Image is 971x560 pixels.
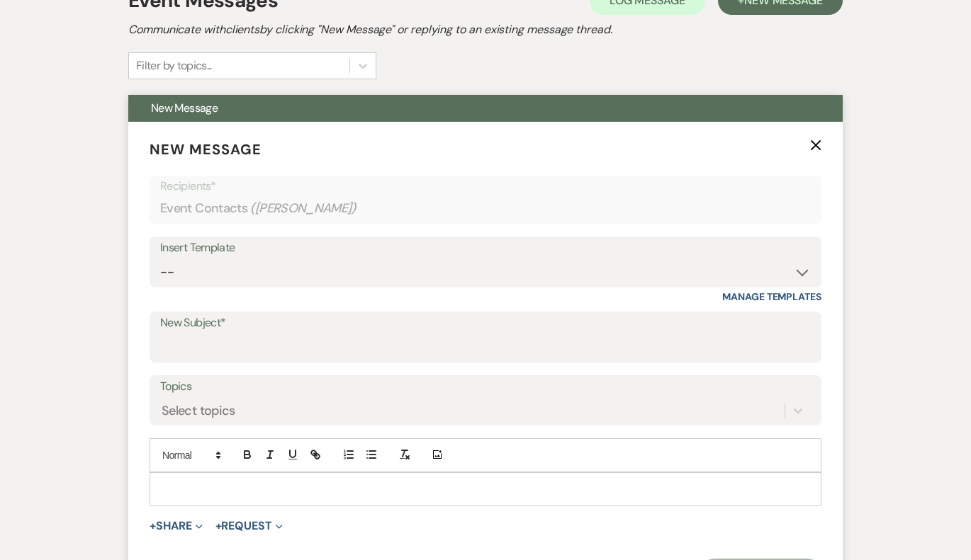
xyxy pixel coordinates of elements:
button: Share [150,520,203,532]
button: Request [215,520,283,532]
span: ( [PERSON_NAME] ) [250,199,357,218]
span: New Message [151,101,218,115]
h2: Communicate with clients by clicking "New Message" or replying to an existing message thread. [128,21,843,38]
span: + [215,520,222,532]
div: Select topics [162,401,235,420]
div: Insert Template [160,238,811,258]
div: Filter by topics... [136,57,212,74]
span: New Message [150,140,262,159]
label: New Subject* [160,313,811,333]
a: Manage Templates [722,290,821,303]
p: Recipients* [160,177,811,195]
label: Topics [160,377,811,397]
div: Event Contacts [160,195,811,222]
span: + [150,520,156,532]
